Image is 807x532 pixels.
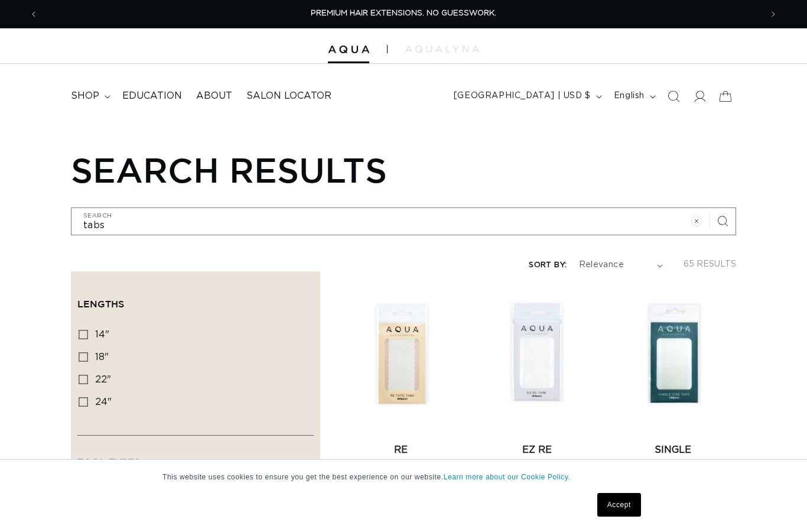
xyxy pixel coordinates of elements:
[64,83,115,109] summary: shop
[196,90,232,102] span: About
[710,208,736,234] button: Search
[77,456,140,467] span: Tool Types
[115,83,189,109] a: Education
[597,493,641,517] a: Accept
[614,90,645,102] span: English
[660,83,686,109] summary: Search
[189,83,239,109] a: About
[246,90,331,102] span: Salon Locator
[607,85,660,108] button: English
[95,375,111,384] span: 22"
[684,208,710,234] button: Clear search term
[122,90,182,102] span: Education
[77,299,124,309] span: Lengths
[77,278,314,320] summary: Lengths (0 selected)
[71,208,736,235] input: Search
[447,85,607,108] button: [GEOGRAPHIC_DATA] | USD $
[311,9,496,17] span: PREMIUM HAIR EXTENSIONS. NO GUESSWORK.
[239,83,339,109] a: Salon Locator
[684,260,736,268] span: 65 results
[454,90,591,102] span: [GEOGRAPHIC_DATA] | USD $
[95,352,109,362] span: 18"
[95,330,109,339] span: 14"
[77,436,314,478] summary: Tool Types (0 selected)
[95,397,112,407] span: 24"
[328,46,369,54] img: Aqua Hair Extensions
[405,46,479,53] img: aqualyna.com
[444,473,571,481] a: Learn more about our Cookie Policy.
[21,3,47,25] button: Previous announcement
[162,472,645,482] p: This website uses cookies to ensure you get the best experience on our website.
[610,443,736,471] a: Single Sided Tape Tabs
[338,443,464,471] a: Re Tape Tabs
[71,90,99,102] span: shop
[474,443,600,471] a: EZ Re Tape Tabs
[529,261,567,269] label: Sort by:
[71,150,736,190] h1: Search results
[760,3,786,25] button: Next announcement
